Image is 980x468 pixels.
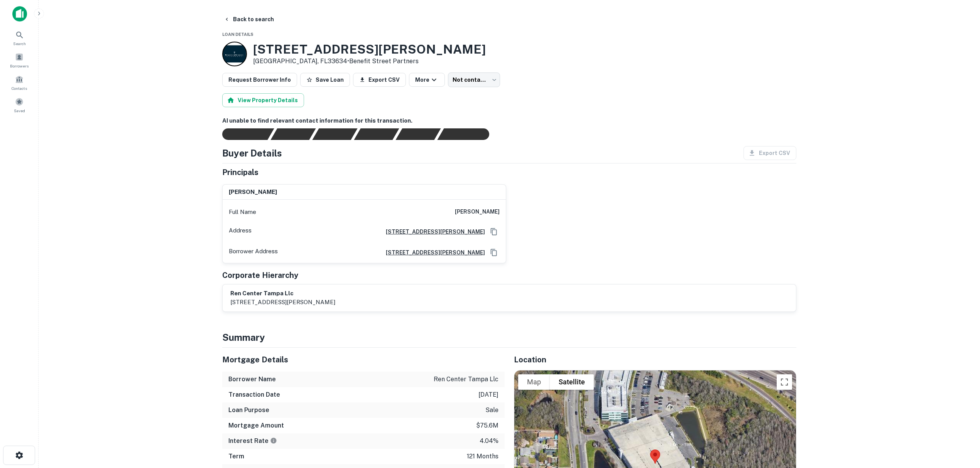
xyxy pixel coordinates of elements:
p: 4.04% [480,436,498,446]
a: [STREET_ADDRESS][PERSON_NAME] [380,227,485,236]
h6: AI unable to find relevant contact information for this transaction. [222,116,796,125]
div: Not contacted [448,72,500,87]
button: Export CSV [353,73,406,87]
span: Contacts [12,85,27,91]
h5: Principals [222,167,259,178]
div: Your request is received and processing... [270,128,316,140]
button: Show satellite imagery [550,374,594,390]
a: Contacts [2,72,36,93]
h6: Transaction Date [228,390,280,399]
h6: [PERSON_NAME] [455,207,500,217]
a: [STREET_ADDRESS][PERSON_NAME] [380,248,485,257]
a: Saved [2,94,36,115]
div: Principals found, AI now looking for contact information... [354,128,399,140]
a: Borrowers [2,50,36,71]
p: Address [229,226,252,237]
a: Search [2,27,36,48]
span: Search [13,40,26,47]
button: Save Loan [300,73,350,87]
button: Toggle fullscreen view [777,374,792,390]
h6: Borrower Name [228,375,276,384]
span: Borrowers [10,63,29,69]
h6: Loan Purpose [228,406,269,415]
span: Loan Details [222,32,253,37]
h5: Corporate Hierarchy [222,269,298,281]
iframe: Chat Widget [941,406,980,443]
img: capitalize-icon.png [12,6,27,22]
h6: Term [228,452,244,461]
div: AI fulfillment process complete. [438,128,498,140]
h5: Location [514,354,796,365]
h5: Mortgage Details [222,354,505,365]
a: Benefit Street Partners [349,57,419,65]
button: Back to search [221,12,277,26]
p: [DATE] [478,390,498,399]
button: View Property Details [222,93,304,107]
p: sale [485,406,498,415]
button: Copy Address [488,247,500,258]
h4: Buyer Details [222,146,282,160]
p: Full Name [229,207,256,217]
button: Request Borrower Info [222,73,297,87]
p: [GEOGRAPHIC_DATA], FL33634 • [253,57,486,66]
div: Documents found, AI parsing details... [312,128,357,140]
h6: Mortgage Amount [228,421,284,430]
svg: The interest rates displayed on the website are for informational purposes only and may be report... [270,437,277,444]
h6: ren center tampa llc [230,289,335,298]
h3: [STREET_ADDRESS][PERSON_NAME] [253,42,486,57]
h6: Interest Rate [228,436,277,446]
button: More [409,73,445,87]
h4: Summary [222,330,796,344]
p: ren center tampa llc [434,375,498,384]
button: Show street map [518,374,550,390]
h6: [PERSON_NAME] [229,188,277,197]
button: Copy Address [488,226,500,237]
div: Principals found, still searching for contact information. This may take time... [395,128,441,140]
p: [STREET_ADDRESS][PERSON_NAME] [230,298,335,307]
p: 121 months [467,452,498,461]
span: Saved [14,108,25,114]
p: Borrower Address [229,247,278,258]
p: $75.6m [476,421,498,430]
div: Sending borrower request to AI... [213,128,271,140]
